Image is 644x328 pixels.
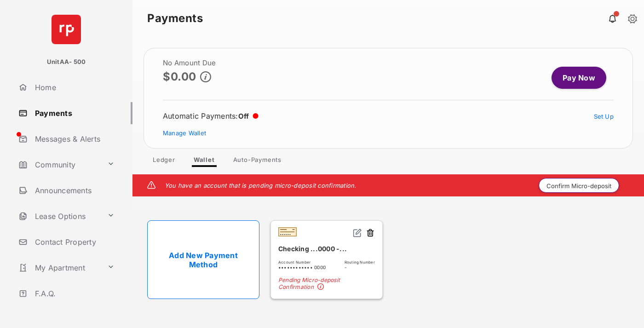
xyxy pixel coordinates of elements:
img: svg+xml;base64,PHN2ZyB4bWxucz0iaHR0cDovL3d3dy53My5vcmcvMjAwMC9zdmciIHdpZHRoPSI2NCIgaGVpZ2h0PSI2NC... [52,15,81,44]
span: Pending Micro-deposit Confirmation [278,276,375,291]
a: Community [15,154,103,176]
a: Set Up [594,113,614,120]
a: Add New Payment Method [147,220,259,299]
span: Account Number [278,260,326,265]
a: Contact Property [15,231,132,253]
a: Manage Wallet [163,129,206,137]
a: Wallet [186,156,222,167]
span: - [345,265,375,270]
span: •••••••••••• 0000 [278,265,326,270]
a: F.A.Q. [15,282,132,305]
div: Automatic Payments : [163,111,259,121]
a: Messages & Alerts [15,128,132,150]
h2: No Amount Due [163,59,216,67]
img: svg+xml;base64,PHN2ZyB2aWV3Qm94PSIwIDAgMjQgMjQiIHdpZHRoPSIxNiIgaGVpZ2h0PSIxNiIgZmlsbD0ibm9uZSIgeG... [353,228,362,237]
span: Off [238,112,249,121]
a: Payments [15,102,132,124]
em: You have an account that is pending micro-deposit confirmation. [165,182,356,189]
p: $0.00 [163,70,196,83]
button: Confirm Micro-deposit [539,178,619,193]
strong: Payments [147,13,203,24]
a: Announcements [15,179,132,201]
div: Checking ...0000 -... [278,241,375,256]
a: Lease Options [15,205,103,227]
p: UnitAA- 500 [47,58,86,67]
a: Home [15,76,132,98]
a: Ledger [145,156,183,167]
a: My Apartment [15,257,103,279]
a: Auto-Payments [226,156,289,167]
span: Routing Number [345,260,375,265]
